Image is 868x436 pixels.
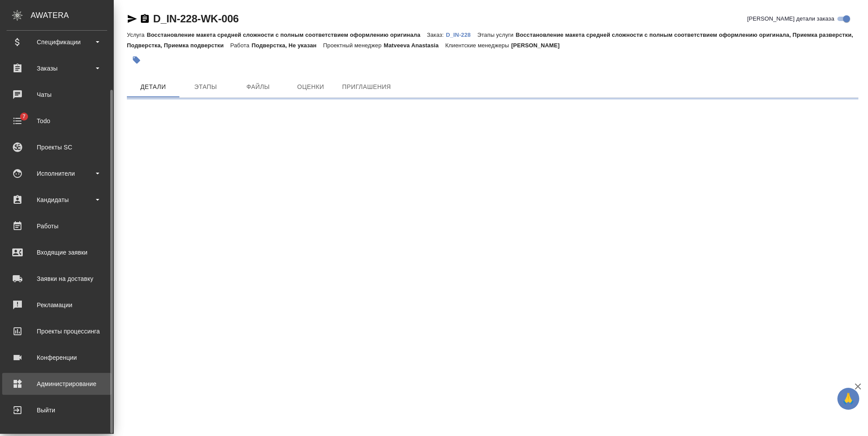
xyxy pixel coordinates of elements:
[17,112,31,121] span: 7
[31,7,114,24] div: AWATERA
[290,82,332,92] span: Оценки
[147,32,427,38] p: Восстановление макета средней сложности с полным соответствием оформлению оригинала
[747,14,834,23] span: [PERSON_NAME] детали заказа
[2,110,112,132] a: 7Todo
[7,141,107,154] div: Проекты SC
[127,50,146,70] button: Добавить тэг
[2,84,112,106] a: Чаты
[7,88,107,101] div: Чаты
[2,373,112,395] a: Администрирование
[342,82,391,92] span: Приглашения
[7,351,107,364] div: Конференции
[446,31,477,38] a: D_IN-228
[7,246,107,259] div: Входящие заявки
[2,241,112,263] a: Входящие заявки
[384,42,445,49] p: Matveeva Anastasia
[7,62,107,75] div: Заказы
[7,193,107,206] div: Кандидаты
[2,320,112,342] a: Проекты процессинга
[2,215,112,237] a: Работы
[7,298,107,312] div: Рекламации
[2,399,112,421] a: Выйти
[7,325,107,338] div: Проекты процессинга
[323,42,384,49] p: Проектный менеджер
[7,272,107,285] div: Заявки на доставку
[185,82,227,92] span: Этапы
[153,13,239,25] a: D_IN-228-WK-006
[132,82,174,92] span: Детали
[252,42,323,49] p: Подверстка, Не указан
[2,136,112,158] a: Проекты SC
[140,14,150,24] button: Скопировать ссылку
[511,42,566,49] p: [PERSON_NAME]
[230,42,252,49] p: Работа
[7,220,107,233] div: Работы
[7,404,107,417] div: Выйти
[477,32,516,38] p: Этапы услуги
[7,114,107,128] div: Todo
[446,32,477,38] p: D_IN-228
[2,347,112,369] a: Конференции
[837,388,859,410] button: 🙏
[7,167,107,180] div: Исполнители
[2,294,112,316] a: Рекламации
[2,268,112,290] a: Заявки на доставку
[127,14,137,24] button: Скопировать ссылку для ЯМессенджера
[127,32,147,38] p: Услуга
[841,390,856,408] span: 🙏
[237,82,279,92] span: Файлы
[445,42,511,49] p: Клиентские менеджеры
[7,35,107,49] div: Спецификации
[7,377,107,390] div: Администрирование
[427,32,446,38] p: Заказ:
